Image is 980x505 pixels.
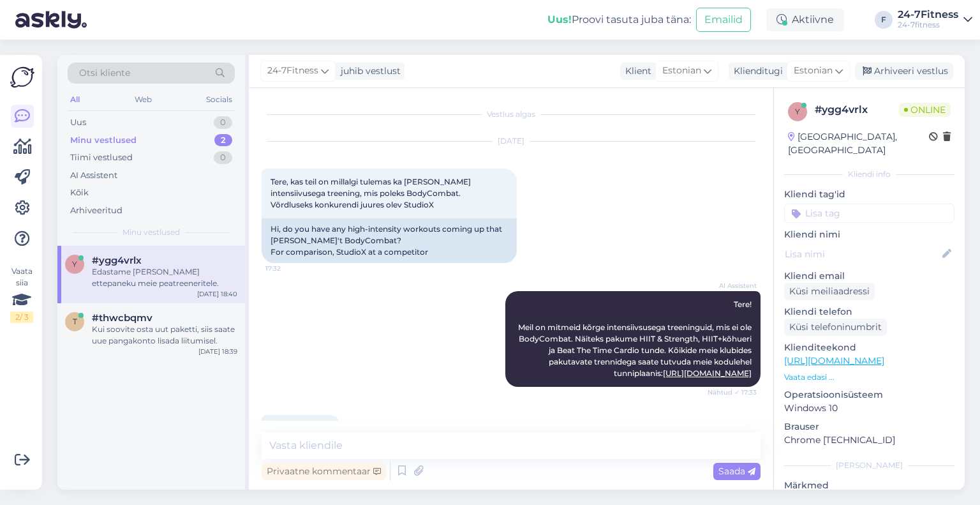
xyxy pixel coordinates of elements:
span: Otsi kliente [79,66,130,80]
span: 24-7Fitness [267,64,318,78]
div: [DATE] 18:40 [197,289,237,299]
div: Arhiveeri vestlus [855,63,953,80]
div: 0 [214,151,232,164]
div: Kui soovite osta uut paketti, siis saate uue pangakonto lisada liitumisel. [92,324,237,347]
div: 2 / 3 [10,312,33,323]
div: Arhiveeritud [70,204,122,217]
input: Lisa nimi [785,247,940,261]
div: Hi, do you have any high-intensity workouts coming up that [PERSON_NAME]'t BodyCombat? For compar... [262,218,517,263]
div: Vaata siia [10,266,33,323]
div: [PERSON_NAME] [784,460,954,471]
div: Klient [620,64,651,78]
span: Estonian [662,64,701,78]
p: Vaata edasi ... [784,372,954,383]
p: Operatsioonisüsteem [784,388,954,402]
div: Kõik [70,186,89,199]
a: [URL][DOMAIN_NAME] [784,355,884,366]
span: Nähtud ✓ 17:33 [708,388,757,397]
span: y [795,107,800,116]
div: 24-7fitness [898,20,958,30]
p: Kliendi nimi [784,228,954,241]
div: Küsi telefoninumbrit [784,319,887,336]
div: All [68,91,82,108]
div: Minu vestlused [70,134,137,147]
div: Kliendi info [784,169,954,180]
span: Saada [718,465,755,477]
div: Küsi meiliaadressi [784,283,875,300]
span: y [72,259,77,269]
div: # ygg4vrlx [815,102,899,117]
span: AI Assistent [709,281,757,290]
p: Klienditeekond [784,341,954,354]
span: Online [899,103,951,117]
div: F [875,11,893,29]
p: Windows 10 [784,402,954,415]
div: Socials [204,91,235,108]
p: Brauser [784,420,954,433]
div: Klienditugi [729,64,783,78]
div: Aktiivne [766,8,844,31]
b: Uus! [547,13,572,26]
div: Vestlus algas [262,109,761,120]
div: Uus [70,116,86,129]
div: 24-7Fitness [898,10,958,20]
input: Lisa tag [784,204,954,223]
span: Tere, kas teil on millalgi tulemas ka [PERSON_NAME] intensiivusega treening, mis poleks BodyComba... [271,177,473,209]
div: AI Assistent [70,169,117,182]
div: [GEOGRAPHIC_DATA], [GEOGRAPHIC_DATA] [788,130,929,157]
span: Estonian [794,64,833,78]
p: Märkmed [784,479,954,492]
p: Chrome [TECHNICAL_ID] [784,433,954,447]
span: t [73,317,77,326]
span: #thwcbqmv [92,312,152,324]
div: juhib vestlust [336,64,401,78]
div: Proovi tasuta juba täna: [547,12,691,27]
div: 2 [214,134,232,147]
span: 17:32 [265,264,313,273]
p: Kliendi email [784,269,954,283]
p: Kliendi tag'id [784,188,954,201]
div: Tiimi vestlused [70,151,133,164]
div: Privaatne kommentaar [262,463,386,480]
div: Edastame [PERSON_NAME] ettepaneku meie peatreeneritele. [92,266,237,289]
div: 0 [214,116,232,129]
a: 24-7Fitness24-7fitness [898,10,972,30]
span: #ygg4vrlx [92,255,142,266]
img: Askly Logo [10,65,34,89]
a: [URL][DOMAIN_NAME] [663,368,752,378]
div: [DATE] 18:39 [198,347,237,356]
p: Kliendi telefon [784,305,954,319]
button: Emailid [696,8,751,32]
div: Web [132,91,154,108]
span: Tere! Meil on mitmeid kõrge intensiivsusega treeninguid, mis ei ole BodyCombat. Näiteks pakume HI... [518,299,754,378]
span: Minu vestlused [122,227,180,238]
div: [DATE] [262,135,761,147]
